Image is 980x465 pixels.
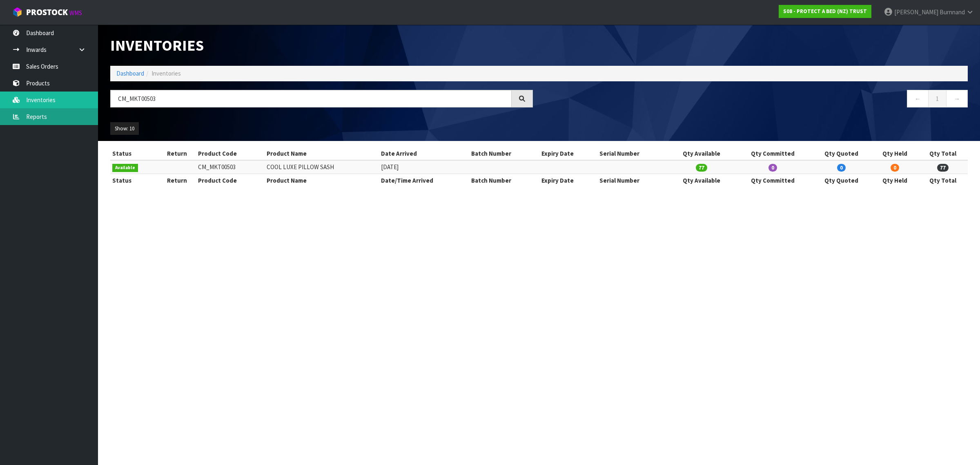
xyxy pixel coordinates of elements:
[918,147,968,160] th: Qty Total
[918,174,968,187] th: Qty Total
[539,174,597,187] th: Expiry Date
[735,174,811,187] th: Qty Committed
[196,147,265,160] th: Product Code
[110,174,158,187] th: Status
[116,69,144,77] a: Dashboard
[768,164,777,172] span: 0
[597,174,668,187] th: Serial Number
[928,90,947,107] a: 1
[379,174,469,187] th: Date/Time Arrived
[837,164,846,172] span: 0
[469,147,540,160] th: Batch Number
[545,90,968,110] nav: Page navigation
[907,90,929,107] a: ←
[872,147,918,160] th: Qty Held
[469,174,540,187] th: Batch Number
[783,8,867,15] strong: S08 - PROTECT A BED (NZ) TRUST
[379,147,469,160] th: Date Arrived
[158,174,196,187] th: Return
[110,37,533,54] h1: Inventories
[891,164,899,172] span: 0
[158,147,196,160] th: Return
[946,90,968,107] a: →
[811,174,872,187] th: Qty Quoted
[110,147,158,160] th: Status
[69,9,82,17] small: WMS
[735,147,811,160] th: Qty Committed
[26,7,68,18] span: ProStock
[597,147,668,160] th: Serial Number
[196,160,265,174] td: CM_MKT00503
[894,8,938,16] span: [PERSON_NAME]
[196,174,265,187] th: Product Code
[265,160,379,174] td: COOL LUXE PILLOW SASH
[265,147,379,160] th: Product Name
[151,69,181,77] span: Inventories
[872,174,918,187] th: Qty Held
[12,7,22,17] img: cube-alt.png
[811,147,872,160] th: Qty Quoted
[937,164,949,172] span: 77
[110,122,139,135] button: Show: 10
[539,147,597,160] th: Expiry Date
[379,160,469,174] td: [DATE]
[265,174,379,187] th: Product Name
[668,147,735,160] th: Qty Available
[668,174,735,187] th: Qty Available
[696,164,707,172] span: 77
[112,164,138,172] span: Available
[110,90,512,107] input: Search inventories
[940,8,965,16] span: Burnnand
